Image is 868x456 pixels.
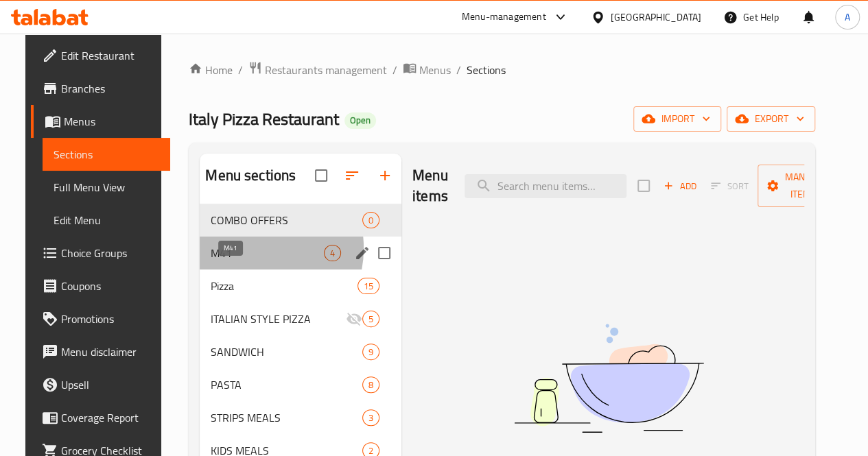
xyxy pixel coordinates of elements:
button: Add [658,176,702,197]
div: PASTA8 [200,368,401,401]
a: Edit Menu [43,204,170,237]
a: Coverage Report [31,401,170,434]
div: COMBO OFFERS0 [200,204,401,237]
a: Coupons [31,269,170,302]
button: import [633,106,721,132]
svg: Inactive section [346,311,362,327]
div: ITALIAN STYLE PIZZA5 [200,302,401,335]
a: Promotions [31,302,170,335]
a: Upsell [31,368,170,401]
a: Edit Restaurant [31,39,170,72]
input: search [465,174,626,198]
div: items [362,344,379,360]
span: Menus [64,113,159,130]
span: Coupons [61,278,159,294]
li: / [392,62,397,78]
span: Branches [61,80,159,97]
span: Select section first [702,176,758,197]
span: 0 [363,214,379,227]
span: export [738,110,804,128]
div: Menu-management [462,9,546,25]
span: Pizza [211,278,357,294]
div: items [362,376,379,393]
div: [GEOGRAPHIC_DATA] [611,10,701,25]
span: Choice Groups [61,245,159,261]
span: 9 [363,346,379,359]
div: items [357,278,379,294]
a: Menu disclaimer [31,335,170,368]
div: Open [344,112,376,129]
span: Edit Menu [54,212,159,228]
span: Restaurants management [265,62,387,78]
span: Edit Restaurant [61,47,159,64]
span: STRIPS MEALS [211,409,362,426]
button: Add section [368,159,401,192]
span: import [644,110,710,128]
span: SANDWICH [211,344,362,360]
span: ITALIAN STYLE PIZZA [211,311,346,327]
div: items [362,409,379,426]
span: 4 [325,247,340,260]
div: M414edit [200,237,401,269]
span: 5 [363,313,379,326]
span: Italy Pizza Restaurant [189,104,339,134]
a: Menus [403,61,451,79]
a: Choice Groups [31,237,170,269]
a: Menus [31,105,170,138]
span: Sections [54,146,159,163]
div: items [324,245,341,261]
a: Full Menu View [43,171,170,204]
span: Manage items [769,169,838,203]
h2: Menu items [412,165,448,206]
li: / [456,62,461,78]
div: STRIPS MEALS3 [200,401,401,434]
span: Sections [467,62,506,78]
button: Manage items [758,165,849,207]
span: Open [344,115,376,126]
span: Promotions [61,311,159,327]
span: Select all sections [307,161,336,190]
div: items [362,311,379,327]
div: items [362,212,379,228]
span: 8 [363,379,379,392]
span: Sort sections [336,159,368,192]
span: Add item [658,176,702,197]
span: COMBO OFFERS [211,212,362,228]
span: A [845,10,850,25]
span: M41 [211,245,324,261]
span: 15 [358,280,379,293]
a: Restaurants management [248,61,387,79]
span: Upsell [61,376,159,393]
li: / [238,62,243,78]
span: 3 [363,411,379,424]
nav: breadcrumb [189,61,815,79]
span: Coverage Report [61,409,159,426]
a: Home [189,62,233,78]
span: Full Menu View [54,179,159,195]
a: Branches [31,72,170,105]
button: export [727,106,815,132]
span: Add [661,178,699,194]
div: SANDWICH9 [200,335,401,368]
a: Sections [43,138,170,171]
h2: Menu sections [205,165,296,186]
button: edit [352,243,373,263]
span: Menu disclaimer [61,344,159,360]
span: PASTA [211,376,362,393]
span: Menus [419,62,451,78]
div: Pizza15 [200,269,401,302]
